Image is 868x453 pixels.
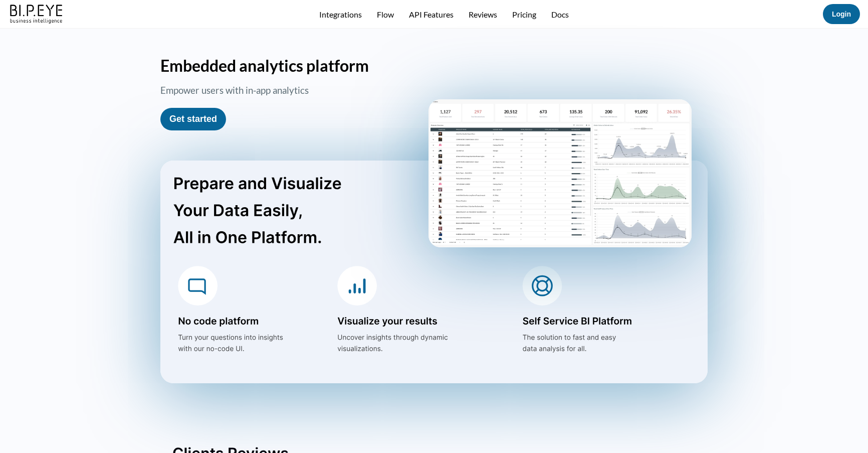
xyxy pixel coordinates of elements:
[160,108,226,130] button: Get started
[832,10,851,18] a: Login
[169,114,217,124] a: Get started
[551,10,569,19] a: Docs
[469,10,497,19] a: Reviews
[8,2,66,25] img: bipeye-logo
[377,10,394,19] a: Flow
[160,56,708,75] h1: Embedded analytics platform
[512,10,536,19] a: Pricing
[319,10,362,19] a: Integrations
[428,99,692,247] img: homePageScreen2.png
[409,10,454,19] a: API Features
[823,4,860,24] button: Login
[160,85,423,99] h3: Empower users with in-app analytics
